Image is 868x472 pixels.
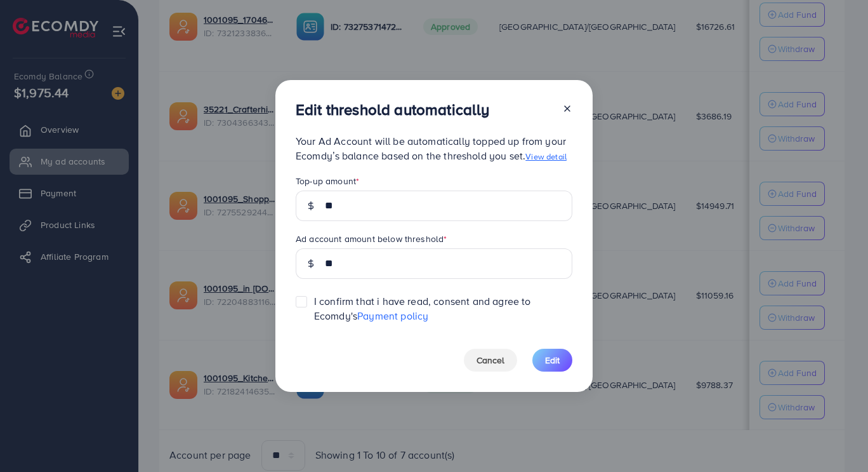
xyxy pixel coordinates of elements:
[314,294,572,323] span: I confirm that i have read, consent and agree to Ecomdy's
[477,354,504,367] span: Cancel
[357,309,428,323] a: Payment policy
[464,349,517,372] button: Cancel
[545,354,560,367] span: Edit
[814,415,858,462] iframe: Chat
[296,134,567,163] span: Your Ad Account will be automatically topped up from your Ecomdy’s balance based on the threshold...
[296,100,489,119] h3: Edit threshold automatically
[296,233,447,245] label: Ad account amount below threshold
[296,175,359,187] label: Top-up amount
[525,151,567,162] a: View detail
[532,349,572,372] button: Edit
